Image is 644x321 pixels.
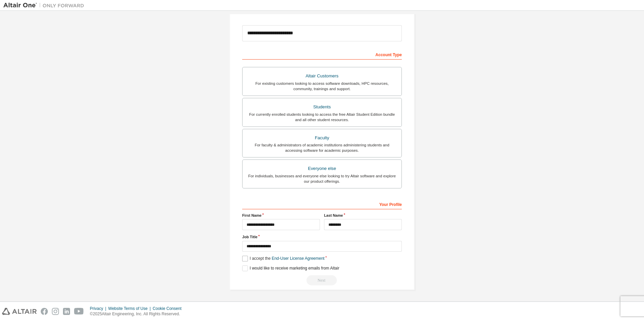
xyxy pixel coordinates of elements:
img: linkedin.svg [63,308,70,315]
div: For faculty & administrators of academic institutions administering students and accessing softwa... [247,142,397,153]
div: Faculty [247,133,397,143]
div: Website Terms of Use [108,306,153,311]
div: For existing customers looking to access software downloads, HPC resources, community, trainings ... [247,81,397,92]
div: Account Type [242,49,402,60]
div: For individuals, businesses and everyone else looking to try Altair software and explore our prod... [247,173,397,184]
a: End-User License Agreement [272,256,325,261]
div: Cookie Consent [153,306,185,311]
label: I would like to receive marketing emails from Altair [242,265,339,271]
div: Privacy [90,306,108,311]
label: Last Name [324,213,402,218]
div: Altair Customers [247,71,397,81]
label: First Name [242,213,320,218]
div: Read and acccept EULA to continue [242,275,402,285]
img: instagram.svg [52,308,59,315]
div: For currently enrolled students looking to access the free Altair Student Edition bundle and all ... [247,112,397,122]
p: © 2025 Altair Engineering, Inc. All Rights Reserved. [90,311,186,317]
div: Your Profile [242,199,402,209]
img: altair_logo.svg [2,308,37,315]
label: I accept the [242,256,324,261]
img: Altair One [3,2,88,9]
div: Students [247,102,397,112]
label: Job Title [242,234,402,240]
img: youtube.svg [74,308,84,315]
img: facebook.svg [41,308,48,315]
div: Everyone else [247,164,397,173]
